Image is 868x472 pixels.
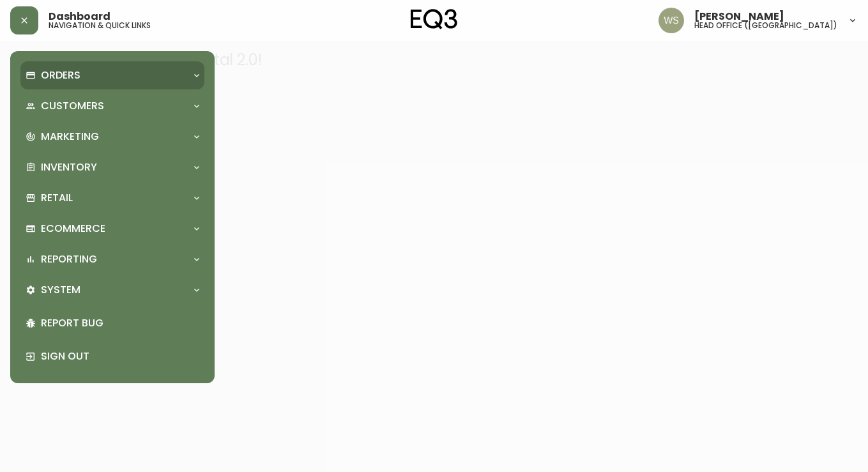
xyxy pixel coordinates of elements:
span: [PERSON_NAME] [694,11,784,22]
h5: navigation & quick links [49,22,151,29]
p: System [41,283,80,297]
img: logo [411,9,458,29]
div: Ecommerce [20,215,204,243]
p: Customers [41,99,104,113]
img: d421e764c7328a6a184e62c810975493 [659,8,684,33]
p: Retail [41,191,73,205]
div: Retail [20,184,204,212]
p: Inventory [41,160,97,174]
div: Marketing [20,123,204,151]
h5: head office ([GEOGRAPHIC_DATA]) [694,22,837,29]
span: Dashboard [49,11,110,22]
div: Reporting [20,245,204,273]
div: Customers [20,92,204,120]
p: Reporting [41,252,97,266]
p: Sign Out [41,349,199,363]
p: Orders [41,68,80,82]
div: System [20,276,204,304]
p: Ecommerce [41,222,105,236]
p: Report Bug [41,316,199,330]
div: Report Bug [20,307,204,340]
p: Marketing [41,130,99,144]
div: Orders [20,61,204,89]
div: Sign Out [20,340,204,373]
div: Inventory [20,153,204,181]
